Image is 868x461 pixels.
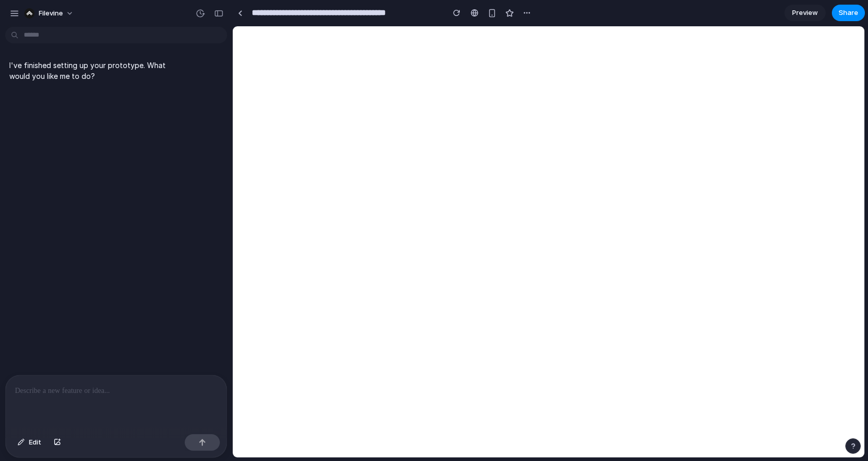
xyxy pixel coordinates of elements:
[39,8,63,19] span: Filevine
[9,60,182,81] p: I've finished setting up your prototype. What would you like me to do?
[792,8,818,18] span: Preview
[839,8,858,18] span: Share
[29,437,41,448] span: Edit
[832,5,865,21] button: Share
[20,5,79,22] button: Filevine
[12,434,46,451] button: Edit
[784,5,826,21] a: Preview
